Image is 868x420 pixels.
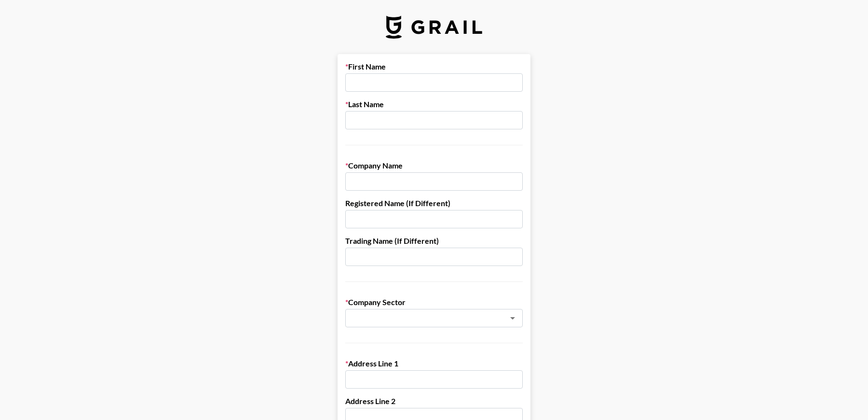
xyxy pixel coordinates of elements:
[345,396,523,406] label: Address Line 2
[345,236,523,246] label: Trading Name (If Different)
[345,297,523,307] label: Company Sector
[506,311,519,325] button: Open
[345,359,523,368] label: Address Line 1
[386,15,482,39] img: Grail Talent Logo
[345,99,523,109] label: Last Name
[345,198,523,208] label: Registered Name (If Different)
[345,161,523,170] label: Company Name
[345,62,523,71] label: First Name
